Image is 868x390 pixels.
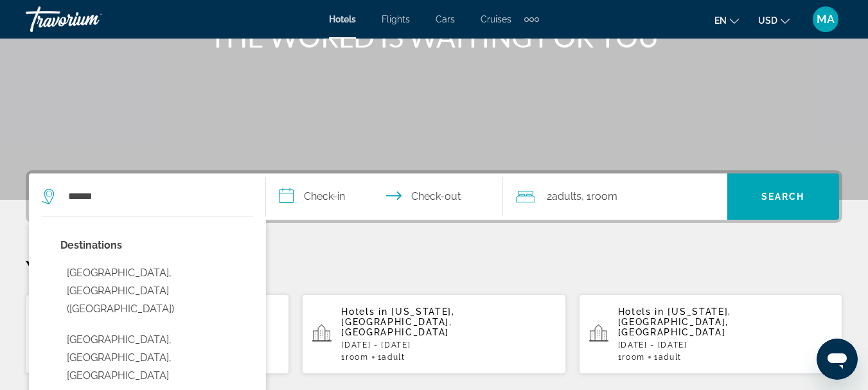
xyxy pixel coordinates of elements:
a: Travorium [26,3,154,36]
button: Change language [714,11,739,30]
span: en [714,15,727,26]
span: Room [346,353,369,362]
span: Search [761,191,805,202]
a: Cars [436,14,455,24]
a: Hotels [329,14,356,24]
a: Flights [382,14,410,24]
span: USD [758,15,777,26]
div: Search widget [29,173,839,220]
span: [US_STATE], [GEOGRAPHIC_DATA], [GEOGRAPHIC_DATA] [341,306,454,337]
p: Your Recent Searches [26,255,842,281]
input: Search hotel destination [67,187,246,206]
span: 1 [378,353,405,362]
button: Change currency [758,11,790,30]
p: [DATE] - [DATE] [341,341,555,350]
span: Room [622,353,645,362]
span: Adult [382,353,405,362]
span: MA [817,13,835,26]
button: Select city: Cancun, Mexico (CUN) [60,261,253,321]
span: Adult [659,353,682,362]
a: Cruises [481,14,511,24]
span: [US_STATE], [GEOGRAPHIC_DATA], [GEOGRAPHIC_DATA] [618,306,731,337]
span: Hotels in [341,306,387,317]
iframe: Button to launch messaging window [817,339,858,380]
span: 1 [618,353,645,362]
button: Hotels in [US_STATE], [GEOGRAPHIC_DATA], [GEOGRAPHIC_DATA], [GEOGRAPHIC_DATA][DATE] - [DATE]1Room... [26,294,289,375]
span: Adults [552,190,581,202]
button: Extra navigation items [524,9,539,30]
p: [DATE] - [DATE] [618,341,832,350]
button: Select city: Cancun South, Cancun, Mexico [60,328,253,388]
button: User Menu [809,6,842,33]
span: Hotels in [618,306,664,317]
span: 1 [341,353,368,362]
button: Hotels in [US_STATE], [GEOGRAPHIC_DATA], [GEOGRAPHIC_DATA][DATE] - [DATE]1Room1Adult [302,294,565,375]
span: 1 [654,353,682,362]
button: Hotels in [US_STATE], [GEOGRAPHIC_DATA], [GEOGRAPHIC_DATA][DATE] - [DATE]1Room1Adult [579,294,842,375]
span: , 1 [581,188,617,206]
p: City options [60,236,253,254]
button: Select check in and out date [266,173,503,220]
span: Room [591,190,617,202]
button: Travelers: 2 adults, 0 children [503,173,727,220]
button: Search [727,173,839,220]
span: 2 [547,188,581,206]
